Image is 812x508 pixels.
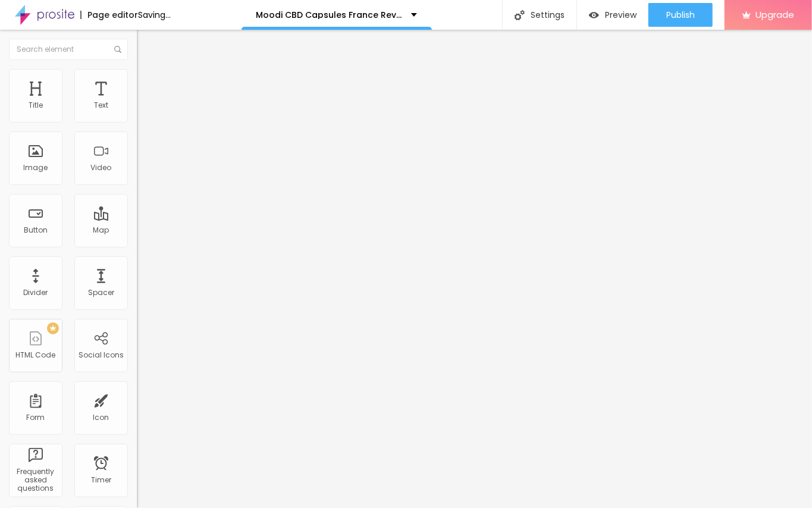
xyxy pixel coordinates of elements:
[79,351,124,359] div: Social Icons
[666,10,695,20] span: Publish
[137,30,812,508] iframe: Editor
[515,10,525,20] img: Icone
[29,101,43,109] div: Title
[80,11,138,19] div: Page editor
[9,39,128,60] input: Search element
[577,3,648,27] button: Preview
[16,351,56,359] div: HTML Code
[256,11,402,19] p: Moodi CBD Capsules France Reviews 2026
[91,164,112,172] div: Video
[12,468,59,493] div: Frequently asked questions
[648,3,713,27] button: Publish
[27,413,45,422] div: Form
[138,11,171,19] div: Saving...
[24,164,48,172] div: Image
[24,289,48,297] div: Divider
[589,10,599,20] img: view-1.svg
[114,46,121,53] img: Icone
[755,10,794,20] span: Upgrade
[93,226,109,234] div: Map
[94,101,108,109] div: Text
[605,10,637,20] span: Preview
[24,226,48,234] div: Button
[91,476,111,484] div: Timer
[93,413,109,422] div: Icon
[88,289,114,297] div: Spacer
